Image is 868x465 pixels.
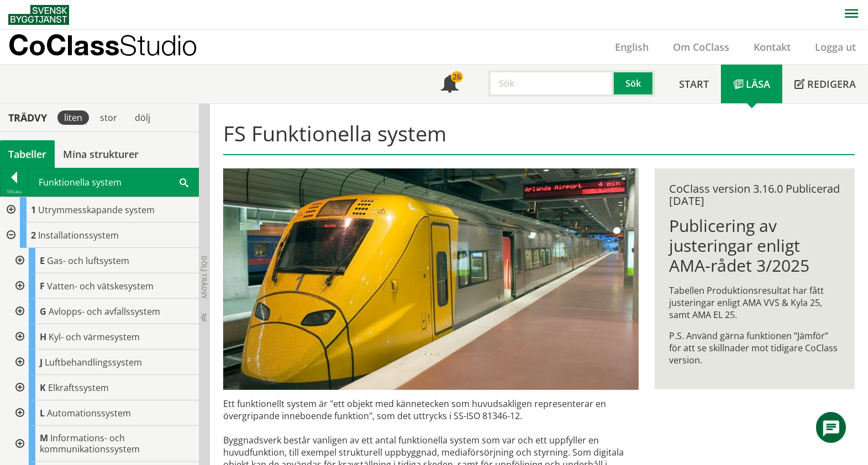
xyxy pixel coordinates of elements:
[119,29,197,61] span: Studio
[180,176,188,188] span: Sök i tabellen
[31,229,36,241] span: 2
[614,70,655,97] button: Sök
[40,382,46,394] span: K
[49,305,160,318] span: Avlopps- och avfallssystem
[55,140,147,168] a: Mina strukturer
[741,40,803,54] a: Kontakt
[669,284,840,321] p: Tabellen Produktionsresultat har fått justeringar enligt AMA VVS & Kyla 25, samt AMA EL 25.
[40,356,43,368] span: J
[40,280,45,292] span: F
[669,330,840,366] p: P.S. Använd gärna funktionen ”Jämför” för att se skillnader mot tidigare CoClass version.
[223,121,854,155] h1: FS Funktionella system
[57,110,89,125] div: liten
[8,39,197,51] p: CoClass
[746,77,770,91] span: Läsa
[429,65,471,103] a: 26
[49,331,140,343] span: Kyl- och värmesystem
[45,356,142,368] span: Luftbehandlingssystem
[669,183,840,207] div: CoClass version 3.16.0 Publicerad [DATE]
[721,65,782,103] a: Läsa
[782,65,868,103] a: Redigera
[40,331,46,343] span: H
[48,382,109,394] span: Elkraftssystem
[667,65,721,103] a: Start
[223,168,639,390] img: arlanda-express-2.jpg
[807,77,856,91] span: Redigera
[40,407,45,419] span: L
[31,204,36,216] span: 1
[603,40,661,54] a: English
[8,30,221,64] a: CoClassStudio
[199,256,209,299] span: Dölj trädvy
[47,280,154,292] span: Vatten- och vätskesystem
[40,432,48,444] span: M
[40,432,140,455] span: Informations- och kommunikationssystem
[8,5,69,25] img: Svensk Byggtjänst
[93,110,124,125] div: stor
[2,112,53,124] div: Trädvy
[1,187,28,196] div: Tillbaka
[803,40,868,54] a: Logga ut
[38,204,155,216] span: Utrymmesskapande system
[451,71,463,82] div: 26
[441,76,459,94] span: Notifikationer
[47,407,131,419] span: Automationssystem
[661,40,741,54] a: Om CoClass
[669,216,840,276] h1: Publicering av justeringar enligt AMA-rådet 3/2025
[29,168,198,196] div: Funktionella system
[488,70,614,97] input: Sök
[40,305,46,318] span: G
[679,77,709,91] span: Start
[40,255,45,267] span: E
[38,229,119,241] span: Installationssystem
[128,110,157,125] div: dölj
[47,255,129,267] span: Gas- och luftsystem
